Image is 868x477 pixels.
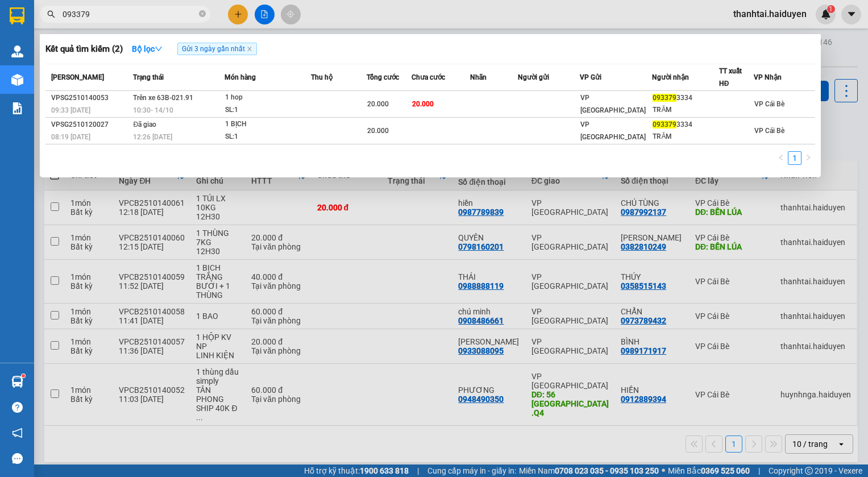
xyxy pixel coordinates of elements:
[778,154,784,161] span: left
[133,133,172,141] span: 12:26 [DATE]
[155,45,163,53] span: down
[51,73,104,81] span: [PERSON_NAME]
[774,151,788,165] button: left
[22,374,25,378] sup: 1
[653,104,718,116] div: TRĂM
[47,10,55,18] span: search
[225,104,310,117] div: SL: 1
[45,43,123,55] h3: Kết quả tìm kiếm ( 2 )
[133,106,173,114] span: 10:30 - 14/10
[11,102,23,114] img: solution-icon
[653,92,718,104] div: 3334
[199,10,206,17] span: close-circle
[788,151,801,165] li: 1
[719,67,742,88] span: TT xuất HĐ
[12,428,23,438] span: notification
[518,73,549,81] span: Người gửi
[754,100,784,108] span: VP Cái Bè
[11,74,23,86] img: warehouse-icon
[133,73,164,81] span: Trạng thái
[754,127,784,135] span: VP Cái Bè
[774,151,788,165] li: Previous Page
[470,73,487,81] span: Nhãn
[580,73,601,81] span: VP Gửi
[653,131,718,143] div: TRĂM
[225,131,310,143] div: SL: 1
[10,7,24,24] img: logo-vxr
[788,152,801,164] a: 1
[311,73,333,81] span: Thu hộ
[133,94,193,102] span: Trên xe 63B-021.91
[805,154,812,161] span: right
[12,453,23,464] span: message
[367,127,389,135] span: 20.000
[11,45,23,57] img: warehouse-icon
[580,94,646,114] span: VP [GEOGRAPHIC_DATA]
[801,151,815,165] button: right
[11,376,23,388] img: warehouse-icon
[132,44,163,53] strong: Bộ lọc
[63,8,197,20] input: Tìm tên, số ĐT hoặc mã đơn
[412,100,434,108] span: 20.000
[51,119,130,131] div: VPSG2510120027
[51,92,130,104] div: VPSG2510140053
[653,121,676,128] span: 093379
[225,73,256,81] span: Món hàng
[177,43,257,55] span: Gửi 3 ngày gần nhất
[51,133,90,141] span: 08:19 [DATE]
[653,94,676,102] span: 093379
[412,73,445,81] span: Chưa cước
[580,121,646,141] span: VP [GEOGRAPHIC_DATA]
[653,119,718,131] div: 3334
[123,40,172,58] button: Bộ lọcdown
[652,73,689,81] span: Người nhận
[247,46,252,52] span: close
[801,151,815,165] li: Next Page
[199,9,206,20] span: close-circle
[754,73,782,81] span: VP Nhận
[225,118,310,131] div: 1 BỊCH
[367,73,399,81] span: Tổng cước
[12,402,23,413] span: question-circle
[133,121,156,128] span: Đã giao
[367,100,389,108] span: 20.000
[225,92,310,104] div: 1 hop
[51,106,90,114] span: 09:33 [DATE]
